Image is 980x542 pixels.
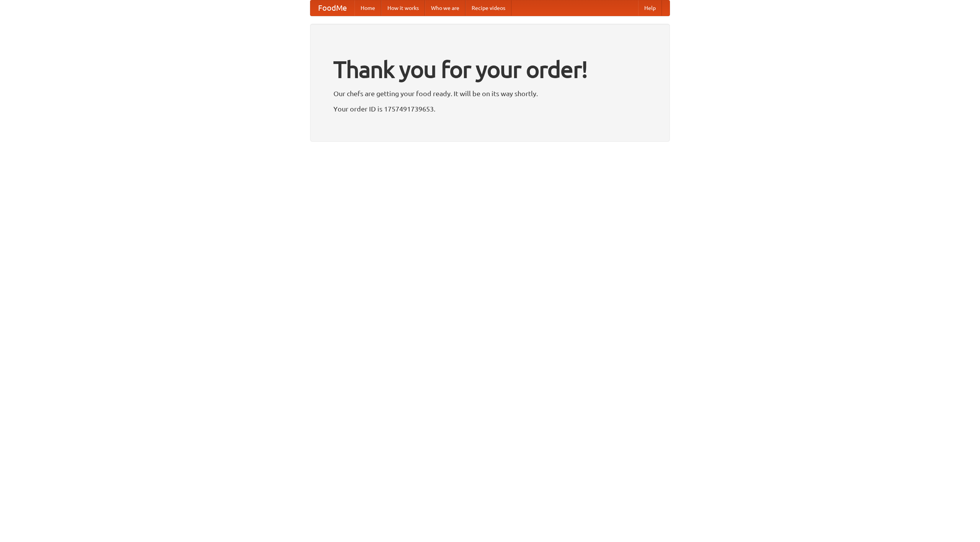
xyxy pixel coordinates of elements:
h1: Thank you for your order! [333,51,647,88]
a: Home [354,0,381,16]
a: How it works [381,0,425,16]
p: Our chefs are getting your food ready. It will be on its way shortly. [333,88,647,99]
a: Help [638,0,662,16]
p: Your order ID is 1757491739653. [333,103,647,115]
a: Who we are [425,0,465,16]
a: FoodMe [310,0,354,16]
a: Recipe videos [465,0,511,16]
